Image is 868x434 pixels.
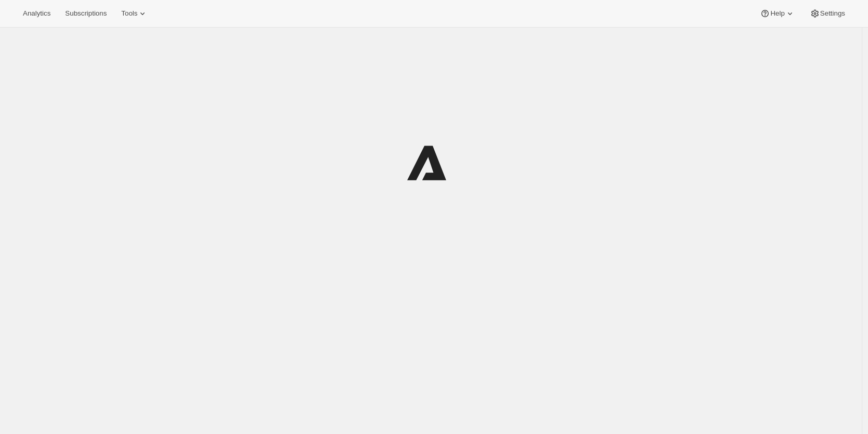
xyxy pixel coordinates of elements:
span: Analytics [23,9,50,18]
span: Subscriptions [65,9,107,18]
span: Tools [121,9,137,18]
button: Analytics [17,6,57,21]
button: Tools [115,6,154,21]
button: Subscriptions [59,6,113,21]
span: Help [770,9,784,18]
span: Settings [820,9,845,18]
button: Settings [804,6,851,21]
button: Help [754,6,801,21]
